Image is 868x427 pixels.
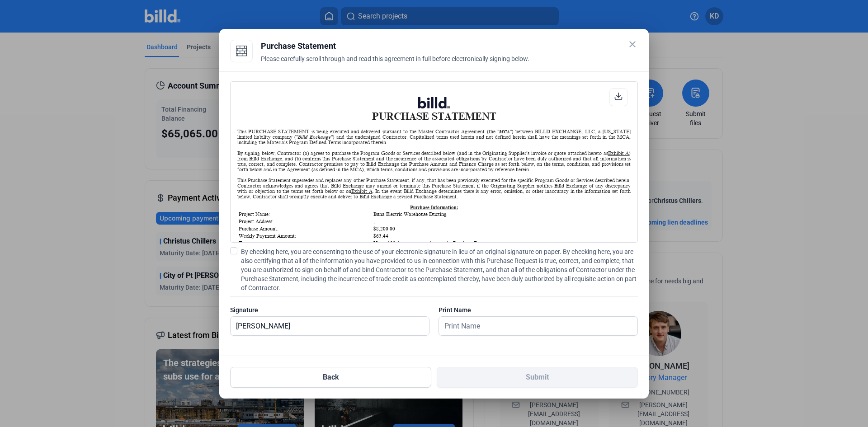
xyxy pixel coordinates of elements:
div: Purchase Statement [261,40,638,52]
td: Weekly Payment Amount: [238,233,372,239]
div: This PURCHASE STATEMENT is being executed and delivered pursuant to the Master Contractor Agreeme... [237,129,631,145]
td: $63.44 [373,233,630,239]
u: Exhibit A [608,150,629,156]
h1: PURCHASE STATEMENT [237,97,631,122]
i: MCA [499,129,510,134]
td: Project Address: [238,218,372,225]
td: , [373,218,630,225]
mat-icon: close [627,39,638,50]
td: Up to 120 days, commencing on the Purchase Date [373,240,630,246]
input: Signature [231,317,429,335]
td: Project Name: [238,211,372,217]
span: By checking here, you are consenting to the use of your electronic signature in lieu of an origin... [241,247,638,292]
u: Exhibit A [351,188,373,194]
div: Print Name [439,305,638,314]
div: By signing below, Contractor (a) agrees to purchase the Program Goods or Services described below... [237,150,631,172]
td: Term: [238,240,372,246]
input: Print Name [439,317,627,335]
div: Signature [230,305,429,314]
i: Billd Exchange [298,134,331,140]
td: $8,200.00 [373,225,630,232]
div: This Purchase Statement supersedes and replaces any other Purchase Statement, if any, that has be... [237,178,631,199]
td: Buna Electric Warehouse Ducting [373,211,630,217]
td: Purchase Amount: [238,225,372,232]
button: Back [230,367,431,388]
button: Submit [437,367,638,388]
u: Purchase Information: [410,205,458,210]
div: Please carefully scroll through and read this agreement in full before electronically signing below. [261,54,638,74]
